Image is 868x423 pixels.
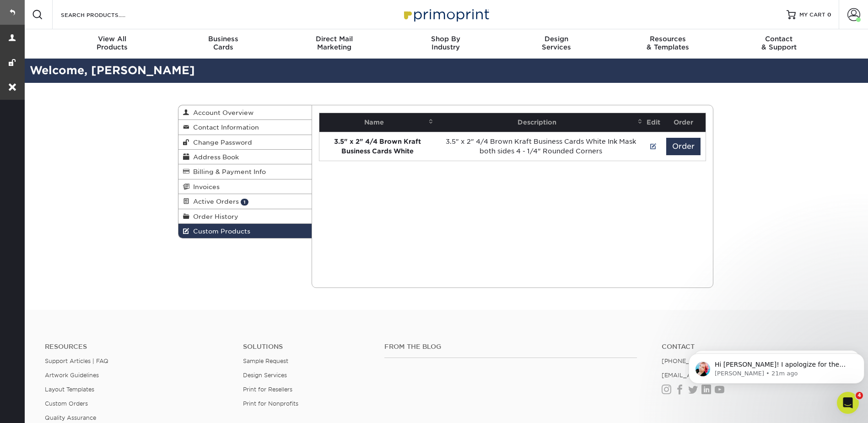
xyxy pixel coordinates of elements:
span: View All [57,35,168,43]
h4: Solutions [243,343,371,351]
iframe: Google Customer Reviews [2,395,78,420]
iframe: Intercom notifications message [685,334,868,398]
span: Design [501,35,612,43]
span: Direct Mail [279,35,390,43]
span: Resources [612,35,723,43]
a: Sample Request [243,358,288,364]
a: DesignServices [501,29,612,59]
div: Industry [390,35,501,51]
a: Print for Nonprofits [243,400,298,407]
a: Support Articles | FAQ [45,358,108,364]
a: Contact& Support [723,29,835,59]
button: Order [666,138,701,155]
a: Invoices [178,179,312,194]
span: 4 [856,392,863,399]
span: MY CART [799,11,825,19]
th: Name [319,113,436,132]
span: Contact [723,35,835,43]
th: Order [662,113,705,132]
img: Primoprint [400,5,491,24]
span: Shop By [390,35,501,43]
div: & Support [723,35,835,51]
div: Marketing [279,35,390,51]
a: Layout Templates [45,386,94,393]
a: Order History [178,209,312,224]
h2: Welcome, [PERSON_NAME] [23,62,868,79]
a: BusinessCards [167,29,279,59]
span: Custom Products [189,228,250,235]
a: Print for Resellers [243,386,292,393]
span: Address Book [189,153,239,161]
a: [PHONE_NUMBER] [662,358,718,364]
a: Contact [662,343,846,351]
a: Billing & Payment Info [178,164,312,179]
a: Direct MailMarketing [279,29,390,59]
a: Active Orders 1 [178,194,312,209]
span: Invoices [189,183,220,190]
span: 1 [241,199,248,206]
span: Contact Information [189,124,259,131]
a: Resources& Templates [612,29,723,59]
span: Order History [189,213,238,220]
a: Contact Information [178,120,312,135]
a: View AllProducts [57,29,168,59]
a: Address Book [178,150,312,164]
a: Shop ByIndustry [390,29,501,59]
div: Cards [167,35,279,51]
input: SEARCH PRODUCTS..... [60,9,149,20]
span: Billing & Payment Info [189,168,266,175]
div: & Templates [612,35,723,51]
a: Change Password [178,135,312,150]
h4: Resources [45,343,229,351]
strong: 3.5" x 2" 4/4 Brown Kraft Business Cards White [334,138,421,155]
span: Active Orders [189,198,239,205]
a: Artwork Guidelines [45,372,99,379]
th: Description [436,113,646,132]
iframe: Intercom live chat [837,392,859,414]
div: Services [501,35,612,51]
a: Custom Products [178,224,312,238]
th: Edit [645,113,662,132]
a: Design Services [243,372,287,379]
a: [EMAIL_ADDRESS][DOMAIN_NAME] [662,372,771,379]
span: Change Password [189,139,252,146]
td: 3.5" x 2" 4/4 Brown Kraft Business Cards White Ink Mask both sides 4 - 1/4" Rounded Corners [436,132,646,161]
div: Products [57,35,168,51]
a: Account Overview [178,105,312,120]
span: 0 [827,11,831,18]
h4: From the Blog [384,343,637,351]
span: Business [167,35,279,43]
span: Account Overview [189,109,253,116]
